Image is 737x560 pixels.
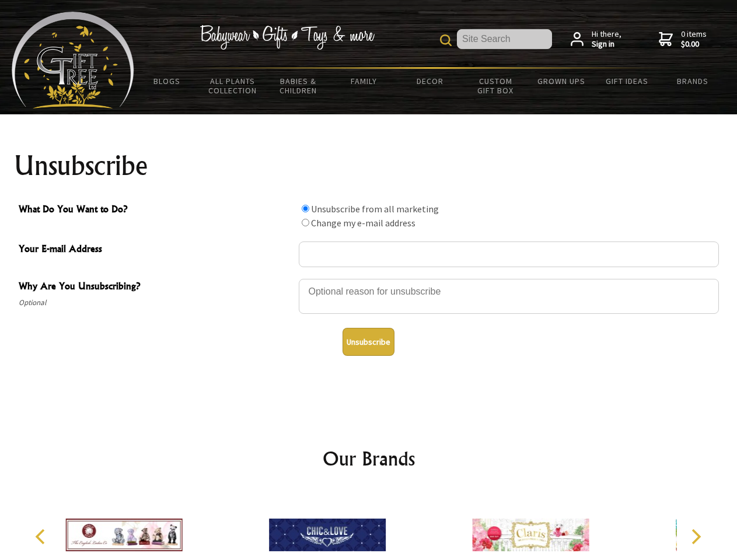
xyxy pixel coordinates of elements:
a: Family [331,69,397,93]
span: Optional [19,296,293,310]
img: Babywear - Gifts - Toys & more [200,25,375,50]
h1: Unsubscribe [14,152,724,180]
a: Babies & Children [266,69,331,103]
button: Unsubscribe [343,328,394,356]
strong: $0.00 [681,39,707,50]
span: Hi there, [592,29,621,50]
a: Decor [397,69,463,93]
label: Change my e-mail address [311,217,415,229]
input: What Do You Want to Do? [302,219,309,226]
a: All Plants Collection [200,69,266,103]
a: Custom Gift Box [463,69,529,103]
button: Next [683,524,708,549]
a: Gift Ideas [594,69,660,93]
input: Site Search [457,29,552,49]
label: Unsubscribe from all marketing [311,203,439,215]
span: Why Are You Unsubscribing? [19,279,293,296]
input: What Do You Want to Do? [302,205,309,212]
img: product search [440,34,452,46]
span: What Do You Want to Do? [19,202,293,219]
input: Your E-mail Address [299,242,719,267]
button: Previous [29,524,55,549]
a: 0 items$0.00 [659,29,707,50]
strong: Sign in [592,39,621,50]
span: Your E-mail Address [19,242,293,258]
a: Hi there,Sign in [571,29,621,50]
textarea: Why Are You Unsubscribing? [299,279,719,314]
img: Babyware - Gifts - Toys and more... [12,12,134,108]
h2: Our Brands [23,444,714,473]
a: Grown Ups [528,69,594,93]
span: 0 items [681,29,707,50]
a: Brands [660,69,726,93]
a: BLOGS [134,69,200,93]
